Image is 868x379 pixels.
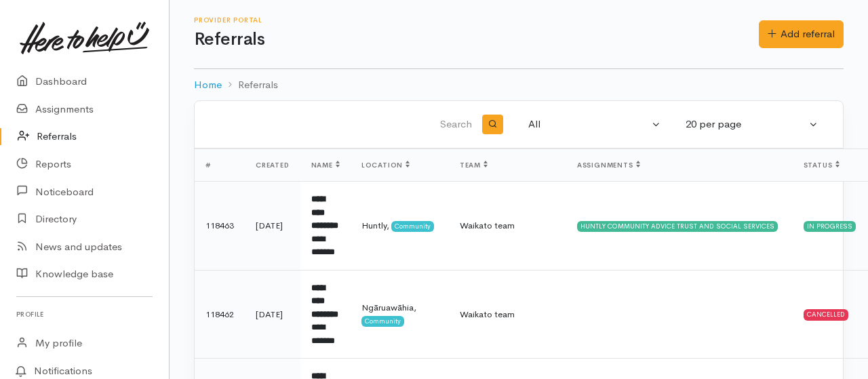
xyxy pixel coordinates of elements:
div: 20 per page [686,117,806,132]
time: [DATE] [256,220,283,231]
li: Referrals [222,77,278,93]
th: # [195,149,245,182]
span: Assignments [577,161,640,169]
div: Waikato team [460,219,555,233]
span: Team [460,161,488,169]
div: HUNTLY COMMUNITY ADVICE TRUST AND SOCIAL SERVICES [577,221,778,232]
span: Ngāruawāhia, [361,302,416,313]
input: Search [211,108,475,141]
nav: breadcrumb [194,69,844,101]
h6: Provider Portal [194,16,759,24]
a: Add referral [759,20,844,48]
span: Name [311,161,340,169]
td: 118463 [195,182,245,271]
td: 118462 [195,270,245,359]
th: Created [245,149,300,182]
a: Home [194,77,222,93]
div: Cancelled [804,309,848,320]
button: All [520,111,669,138]
button: 20 per page [677,111,827,138]
div: Waikato team [460,308,555,321]
time: [DATE] [256,308,283,320]
h1: Referrals [194,30,759,49]
span: Status [804,161,840,169]
span: Community [391,221,434,232]
div: All [528,117,649,132]
span: Community [361,316,404,327]
div: In progress [804,221,856,232]
span: Huntly, [361,220,389,231]
span: Location [361,161,410,169]
h6: Profile [16,305,153,323]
